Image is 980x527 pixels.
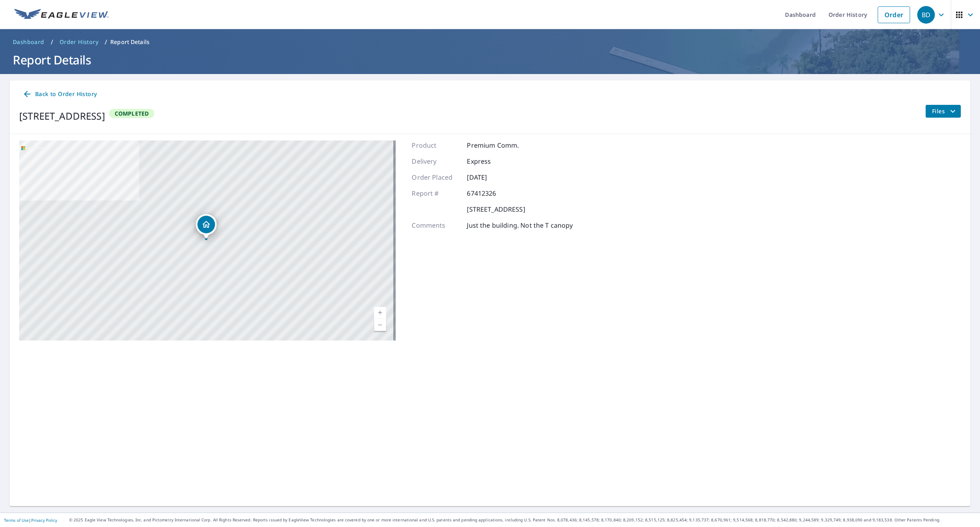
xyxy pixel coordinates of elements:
a: Terms of Use [4,517,29,523]
p: 67412326 [467,188,515,198]
a: Current Level 17, Zoom Out [374,319,386,331]
p: [DATE] [467,172,515,182]
p: Product [412,140,460,150]
p: © 2025 Eagle View Technologies, Inc. and Pictometry International Corp. All Rights Reserved. Repo... [69,517,976,523]
a: Back to Order History [19,87,100,102]
a: Privacy Policy [31,517,57,523]
p: Express [467,156,515,166]
span: Back to Order History [22,89,97,99]
p: [STREET_ADDRESS] [467,204,525,214]
span: Dashboard [13,38,44,46]
span: Completed [110,110,154,117]
span: Files [932,106,958,116]
p: Comments [412,220,460,230]
img: EV Logo [14,9,109,21]
li: / [105,37,107,47]
li: / [51,37,53,47]
h1: Report Details [10,52,970,68]
p: Premium Comm. [467,140,519,150]
a: Order [878,6,910,23]
p: Delivery [412,156,460,166]
p: Report # [412,188,460,198]
nav: breadcrumb [10,36,970,48]
p: Order Placed [412,172,460,182]
button: filesDropdownBtn-67412326 [925,105,961,118]
a: Current Level 17, Zoom In [374,307,386,319]
p: Just the building. Not the T canopy [467,220,573,230]
a: Dashboard [10,36,48,48]
a: Order History [56,36,102,48]
div: Dropped pin, building 1, Residential property, 1755 N Harbor City Blvd Melbourne, FL 32935 [196,214,217,239]
div: BD [917,6,935,24]
div: [STREET_ADDRESS] [19,109,105,123]
span: Order History [60,38,98,46]
p: Report Details [110,38,149,46]
p: | [4,518,57,523]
